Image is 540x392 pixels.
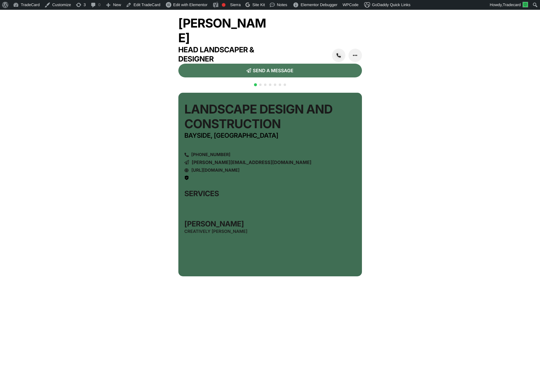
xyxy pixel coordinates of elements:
span: Go to slide 3 [264,84,266,86]
span: Tradecard [503,2,521,7]
span: Go to slide 7 [284,84,286,86]
h3: [PERSON_NAME] [184,219,282,229]
span: [PHONE_NUMBER] [190,153,230,157]
span: [URL][DOMAIN_NAME] [192,168,240,173]
h4: Bayside, [GEOGRAPHIC_DATA] [184,131,342,140]
h2: [PERSON_NAME] [178,16,270,45]
span: [PERSON_NAME][EMAIL_ADDRESS][DOMAIN_NAME] [192,160,312,165]
h2: Landscape Design and Construction [184,102,342,131]
span: SEND A MESSAGE [253,68,293,73]
a: [PERSON_NAME][EMAIL_ADDRESS][DOMAIN_NAME] [184,160,312,165]
h3: SERVICES [184,189,282,198]
h3: Head Landscaper & Designer [178,45,270,64]
span: Go to slide 4 [269,84,271,86]
span: Site Kit [252,2,265,7]
span: Go to slide 5 [274,84,276,86]
div: Focus keyphrase not set [222,3,225,7]
span: Go to slide 2 [259,84,262,86]
h6: Creatively [PERSON_NAME] [184,229,282,235]
a: SEND A MESSAGE [178,64,362,77]
span: Edit with Elementor [173,2,207,7]
span: Go to slide 6 [279,84,281,86]
span: Go to slide 1 [254,83,257,86]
